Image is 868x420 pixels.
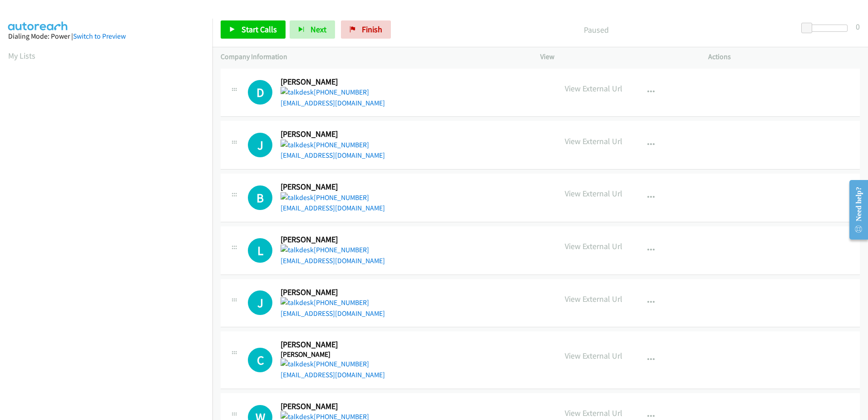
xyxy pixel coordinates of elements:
p: View External Url [565,350,622,362]
img: talkdesk [281,297,314,308]
p: View External Url [565,135,622,147]
div: The call is yet to be attempted [248,133,272,157]
div: 0 [856,20,860,33]
a: [EMAIL_ADDRESS][DOMAIN_NAME] [281,204,385,212]
h1: C [248,348,272,372]
h2: [PERSON_NAME] [281,287,386,298]
h2: [PERSON_NAME] [281,77,386,87]
div: The call is yet to be attempted [248,238,272,263]
a: [PHONE_NUMBER] [281,360,369,368]
img: talkdesk [281,192,314,203]
div: The call is yet to be attempted [248,290,272,315]
p: View External Url [565,82,622,95]
div: Dialing Mode: Power | [8,31,204,42]
a: [PHONE_NUMBER] [281,298,369,307]
a: [PHONE_NUMBER] [281,193,369,202]
a: Start Calls [221,20,286,39]
h2: [PERSON_NAME] [281,340,386,350]
h2: [PERSON_NAME] [281,182,386,192]
a: [EMAIL_ADDRESS][DOMAIN_NAME] [281,370,385,379]
p: View [540,51,692,62]
p: Paused [403,24,789,36]
a: [EMAIL_ADDRESS][DOMAIN_NAME] [281,99,385,107]
p: View External Url [565,240,622,252]
a: Finish [341,20,391,39]
h2: [PERSON_NAME] [281,235,386,245]
div: Delay between calls (in seconds) [806,25,848,32]
span: Next [311,24,326,35]
h5: [PERSON_NAME] [281,350,386,359]
a: Switch to Preview [73,32,126,40]
p: View External Url [565,187,622,200]
h1: J [248,290,272,315]
a: [EMAIL_ADDRESS][DOMAIN_NAME] [281,151,385,160]
div: The call is yet to be attempted [248,80,272,105]
p: View External Url [565,293,622,305]
a: [PHONE_NUMBER] [281,140,369,149]
a: [PHONE_NUMBER] [281,88,369,96]
a: [PHONE_NUMBER] [281,245,369,254]
div: The call is yet to be attempted [248,348,272,372]
p: Actions [708,51,860,62]
a: My Lists [8,50,35,61]
p: Company Information [221,51,524,62]
h1: L [248,238,272,263]
p: View External Url [565,407,622,419]
button: Next [290,20,335,39]
h2: [PERSON_NAME] [281,129,386,140]
a: [EMAIL_ADDRESS][DOMAIN_NAME] [281,256,385,265]
div: The call is yet to be attempted [248,185,272,210]
h2: [PERSON_NAME] [281,401,386,412]
iframe: Resource Center [842,174,868,246]
h1: J [248,133,272,157]
h1: B [248,185,272,210]
img: talkdesk [281,87,314,98]
span: Start Calls [242,24,277,35]
h1: D [248,80,272,105]
img: talkdesk [281,359,314,370]
img: talkdesk [281,140,314,150]
span: Finish [362,24,382,35]
a: [EMAIL_ADDRESS][DOMAIN_NAME] [281,309,385,318]
img: talkdesk [281,245,314,255]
